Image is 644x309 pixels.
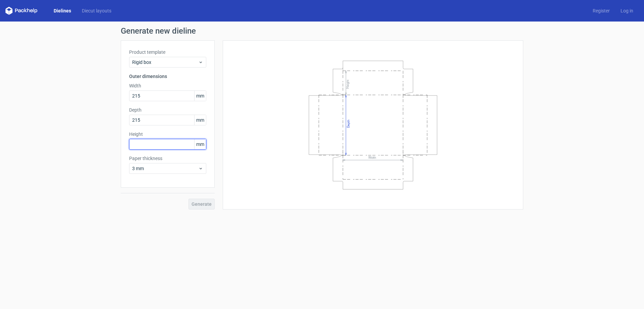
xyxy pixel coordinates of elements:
[194,139,206,149] span: mm
[129,107,206,113] label: Depth
[129,155,206,162] label: Paper thickness
[129,49,206,55] label: Product template
[129,73,206,80] h3: Outer dimensions
[194,115,206,125] span: mm
[129,131,206,138] label: Height
[129,82,206,89] label: Width
[615,7,639,14] a: Log in
[346,79,350,88] text: Height
[132,165,198,172] span: 3 mm
[76,7,117,14] a: Diecut layouts
[121,27,523,35] h1: Generate new dieline
[587,7,615,14] a: Register
[48,7,76,14] a: Dielines
[132,59,198,66] span: Rigid box
[368,156,376,159] text: Width
[194,91,206,101] span: mm
[346,119,350,127] text: Depth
